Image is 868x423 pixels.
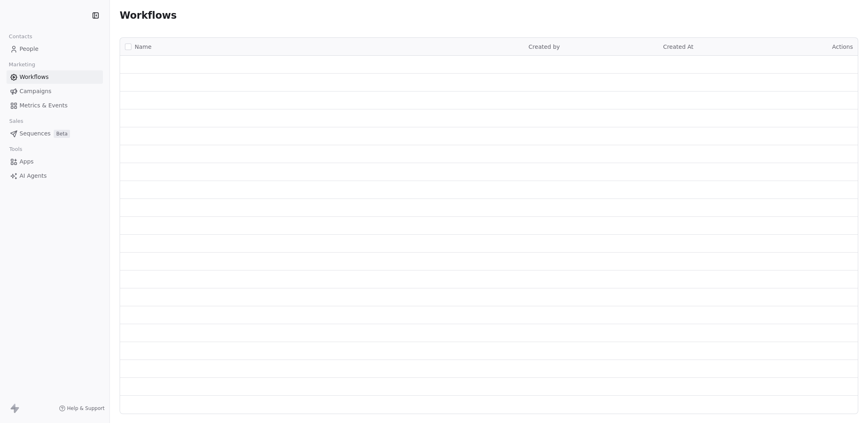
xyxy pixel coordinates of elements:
span: Tools [6,143,26,155]
span: Name [135,43,151,51]
span: AI Agents [20,172,47,180]
a: AI Agents [7,169,103,183]
span: Contacts [5,31,36,43]
span: Sales [6,115,27,127]
span: Marketing [5,59,39,71]
span: Actions [832,44,853,50]
a: Campaigns [7,85,103,98]
span: Apps [20,157,34,166]
span: Help & Support [67,405,105,412]
span: Sequences [20,129,50,138]
span: Beta [54,130,70,138]
span: Workflows [120,10,177,21]
a: SequencesBeta [7,127,103,140]
span: Campaigns [20,87,51,96]
a: Apps [7,155,103,168]
span: Created At [663,44,693,50]
span: Workflows [20,73,49,81]
a: Help & Support [59,405,105,412]
a: Metrics & Events [7,99,103,112]
span: Metrics & Events [20,101,68,110]
a: People [7,42,103,56]
a: Workflows [7,70,103,84]
span: People [20,45,39,53]
span: Created by [529,44,560,50]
